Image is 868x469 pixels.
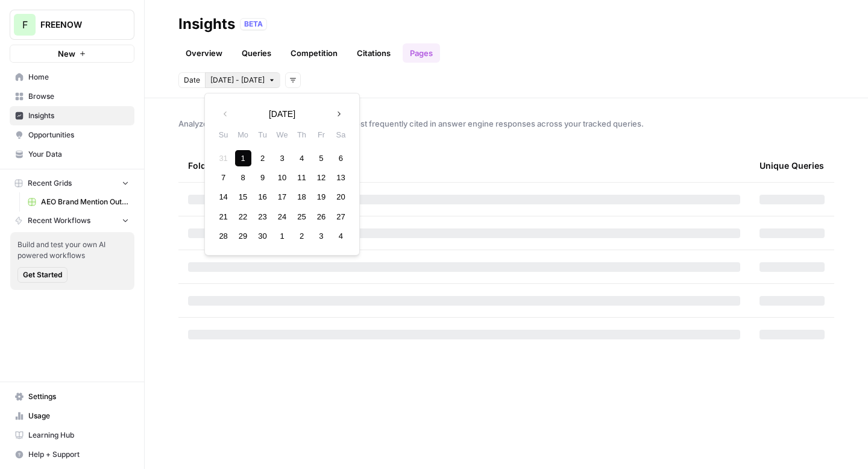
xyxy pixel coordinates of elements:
div: Choose Wednesday, September 17th, 2025 [274,189,290,205]
div: Unique Queries [759,149,824,182]
a: Opportunities [10,125,134,145]
span: Opportunities [28,130,129,140]
div: Choose Friday, October 3rd, 2025 [313,228,329,244]
div: Insights [178,14,235,34]
div: Choose Saturday, October 4th, 2025 [333,228,349,244]
div: Choose Wednesday, September 3rd, 2025 [274,150,290,166]
div: Choose Friday, September 26th, 2025 [313,209,329,225]
a: Pages [403,43,440,63]
div: Choose Saturday, September 20th, 2025 [333,189,349,205]
div: Choose Thursday, September 18th, 2025 [294,189,310,205]
span: F [22,17,28,32]
div: Tu [254,127,271,143]
div: We [274,127,290,143]
div: Choose Friday, September 5th, 2025 [313,150,329,166]
span: AEO Brand Mention Outreach [41,197,129,207]
div: Choose Wednesday, October 1st, 2025 [274,228,290,244]
span: Browse [28,91,129,102]
a: AEO Brand Mention Outreach [22,192,134,212]
div: Choose Tuesday, September 30th, 2025 [254,228,271,244]
div: Choose Thursday, September 4th, 2025 [294,150,310,166]
span: Recent Grids [28,178,72,189]
div: [DATE] - [DATE] [204,93,360,256]
div: Folder/Page [188,149,740,182]
div: Choose Tuesday, September 16th, 2025 [254,189,271,205]
button: Recent Workflows [10,212,134,230]
div: BETA [240,18,267,30]
div: Choose Saturday, September 6th, 2025 [333,150,349,166]
div: Choose Tuesday, September 23rd, 2025 [254,209,271,225]
span: [DATE] [269,108,295,120]
a: Insights [10,106,134,125]
span: Settings [28,391,129,402]
span: Recent Workflows [28,215,90,226]
div: Not available Sunday, August 31st, 2025 [215,150,231,166]
div: Choose Sunday, September 14th, 2025 [215,189,231,205]
div: Choose Monday, September 8th, 2025 [235,169,251,186]
div: Choose Tuesday, September 9th, 2025 [254,169,271,186]
button: New [10,45,134,63]
div: Choose Monday, September 22nd, 2025 [235,209,251,225]
div: Choose Thursday, September 25th, 2025 [294,209,310,225]
div: Choose Friday, September 12th, 2025 [313,169,329,186]
div: Choose Tuesday, September 2nd, 2025 [254,150,271,166]
div: Choose Saturday, September 27th, 2025 [333,209,349,225]
button: Help + Support [10,445,134,464]
a: Competition [283,43,345,63]
div: Sa [333,127,349,143]
span: Your Data [28,149,129,160]
a: Settings [10,387,134,406]
button: Workspace: FREENOW [10,10,134,40]
div: Choose Sunday, September 28th, 2025 [215,228,231,244]
div: Su [215,127,231,143]
div: Choose Wednesday, September 10th, 2025 [274,169,290,186]
a: Citations [350,43,398,63]
span: Get Started [23,269,62,280]
div: Choose Monday, September 1st, 2025 [235,150,251,166]
span: Build and test your own AI powered workflows [17,239,127,261]
div: Th [294,127,310,143]
a: Home [10,68,134,87]
a: Browse [10,87,134,106]
div: Choose Monday, September 15th, 2025 [235,189,251,205]
div: Choose Wednesday, September 24th, 2025 [274,209,290,225]
span: [DATE] - [DATE] [210,75,265,86]
button: Recent Grids [10,174,134,192]
a: Learning Hub [10,426,134,445]
div: Choose Friday, September 19th, 2025 [313,189,329,205]
span: Analyze which website folders and pages are most frequently cited in answer engine responses acro... [178,118,834,130]
span: Learning Hub [28,430,129,441]
div: month 2025-09 [213,148,350,246]
div: Choose Saturday, September 13th, 2025 [333,169,349,186]
span: Help + Support [28,449,129,460]
div: Mo [235,127,251,143]
span: New [58,48,75,60]
span: Insights [28,110,129,121]
span: Usage [28,411,129,421]
button: [DATE] - [DATE] [205,72,280,88]
a: Your Data [10,145,134,164]
span: Home [28,72,129,83]
div: Choose Thursday, October 2nd, 2025 [294,228,310,244]
div: Fr [313,127,329,143]
div: Choose Monday, September 29th, 2025 [235,228,251,244]
span: FREENOW [40,19,113,31]
span: Date [184,75,200,86]
a: Overview [178,43,230,63]
a: Usage [10,406,134,426]
div: Choose Sunday, September 21st, 2025 [215,209,231,225]
div: Choose Sunday, September 7th, 2025 [215,169,231,186]
a: Queries [234,43,278,63]
button: Get Started [17,267,68,283]
div: Choose Thursday, September 11th, 2025 [294,169,310,186]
